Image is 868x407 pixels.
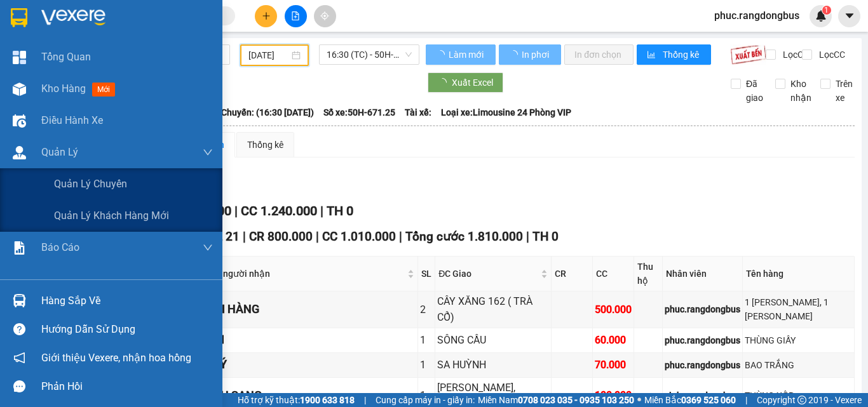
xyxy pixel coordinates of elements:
span: | [745,393,747,407]
div: THÙNG GIẤY [745,333,852,347]
span: 1 [824,6,829,15]
span: Lọc CC [814,48,847,62]
span: plus [262,11,271,20]
div: 60.000 [595,332,632,348]
span: down [203,147,213,157]
img: icon-new-feature [815,10,827,22]
span: SL 21 [208,229,240,244]
span: mới [92,83,115,97]
strong: 0369 525 060 [681,395,736,405]
div: Hàng sắp về [41,291,213,310]
div: Thống kê [247,138,283,152]
button: plus [255,5,277,27]
li: VP Bến xe [GEOGRAPHIC_DATA] [88,69,169,110]
span: ĐC Giao [438,267,538,281]
span: message [13,380,25,392]
span: Quản lý chuyến [54,176,127,192]
span: Điều hành xe [41,112,103,128]
img: warehouse-icon [13,114,26,128]
input: 11/10/2025 [248,48,289,62]
span: TH 0 [532,229,559,244]
span: Kho hàng [41,83,86,95]
span: Số xe: 50H-671.25 [323,105,395,119]
span: bar-chart [647,50,658,60]
img: solution-icon [13,241,26,255]
li: VP Bến xe Miền Đông [6,69,88,97]
div: ANH SANG [205,387,416,404]
div: GỬI HÀNG [205,300,416,318]
span: copyright [797,396,806,404]
th: Nhân viên [663,257,743,291]
td: QUÝ [203,353,418,378]
img: warehouse-icon [13,294,26,307]
span: Làm mới [449,48,485,62]
span: Chuyến: (16:30 [DATE]) [221,105,314,119]
div: phuc.rangdongbus [665,333,740,347]
span: Quản Lý [41,144,78,160]
div: 1 [420,332,433,348]
button: bar-chartThống kê [637,44,711,65]
span: Tổng Quan [41,49,91,65]
span: Cung cấp máy in - giấy in: [376,393,475,407]
span: CC 1.240.000 [241,203,317,218]
span: Trên xe [831,77,858,105]
span: Miền Nam [478,393,634,407]
span: loading [438,78,452,87]
span: file-add [291,11,300,20]
span: CR 800.000 [249,229,313,244]
img: warehouse-icon [13,146,26,159]
span: | [320,203,323,218]
img: warehouse-icon [13,83,26,96]
sup: 1 [822,6,831,15]
span: Tên người nhận [206,267,405,281]
td: LỢI [203,328,418,353]
strong: 1900 633 818 [300,395,355,405]
th: SL [418,257,435,291]
span: | [316,229,319,244]
span: | [243,229,246,244]
button: caret-down [838,5,860,27]
div: 70.000 [595,357,632,373]
span: aim [320,11,329,20]
th: CR [552,257,593,291]
div: 2 [420,302,433,317]
span: | [399,229,402,244]
span: loading [509,50,520,59]
span: Giới thiệu Vexere, nhận hoa hồng [41,350,191,366]
span: | [234,203,238,218]
th: CC [593,257,634,291]
span: ⚪️ [637,397,641,403]
div: phuc.rangdongbus [665,358,740,372]
li: Rạng Đông Buslines [6,6,184,54]
button: Làm mới [426,44,496,65]
div: phuc.rangdongbus [665,302,740,316]
span: question-circle [13,323,25,335]
img: dashboard-icon [13,51,26,64]
div: 100.000 [595,387,632,403]
span: Tài xế: [405,105,431,119]
span: Thống kê [663,48,701,62]
span: phuc.rangdongbus [704,8,810,23]
span: Miền Bắc [644,393,736,407]
div: Hướng dẫn sử dụng [41,320,213,339]
span: Kho nhận [785,77,817,105]
div: THÙNG XỐP [745,389,852,403]
span: Xuất Excel [452,76,493,90]
div: SA HUỲNH [437,357,549,373]
span: Đã giao [741,77,768,105]
span: Loại xe: Limousine 24 Phòng VIP [441,105,571,119]
span: Tổng cước 1.810.000 [405,229,523,244]
span: Báo cáo [41,239,79,255]
div: 500.000 [595,302,632,317]
div: 1 [420,387,433,403]
span: CC 1.010.000 [322,229,396,244]
button: file-add [285,5,307,27]
span: 16:30 (TC) - 50H-671.25 [327,45,412,64]
div: CÂY XĂNG 162 ( TRÀ CỔ) [437,293,549,325]
div: BAO TRẮNG [745,358,852,372]
div: SÔNG CẦU [437,332,549,348]
span: caret-down [844,10,855,22]
span: | [364,393,366,407]
div: LỢI [205,331,416,349]
div: 1 [PERSON_NAME], 1 [PERSON_NAME] [745,295,852,323]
